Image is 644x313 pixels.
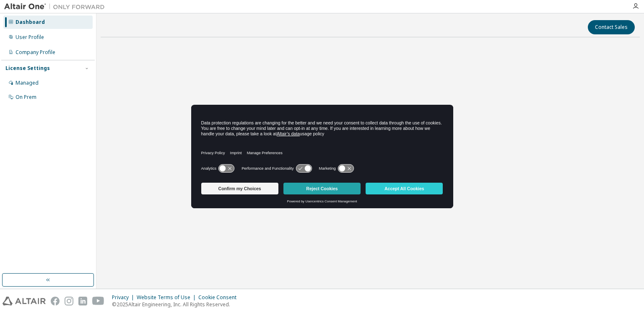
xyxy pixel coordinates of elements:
[51,297,60,305] img: facebook.svg
[78,297,87,305] img: linkedin.svg
[198,294,241,301] div: Cookie Consent
[16,19,45,26] div: Dashboard
[16,49,55,56] div: Company Profile
[4,3,109,11] img: Altair One
[112,301,241,308] p: © 2025 Altair Engineering, Inc. All Rights Reserved.
[16,94,36,101] div: On Prem
[65,297,73,305] img: instagram.svg
[5,65,50,72] div: License Settings
[92,297,104,305] img: youtube.svg
[137,294,198,301] div: Website Terms of Use
[588,20,635,34] button: Contact Sales
[16,34,44,41] div: User Profile
[3,297,46,305] img: altair_logo.svg
[112,294,137,301] div: Privacy
[16,80,39,86] div: Managed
